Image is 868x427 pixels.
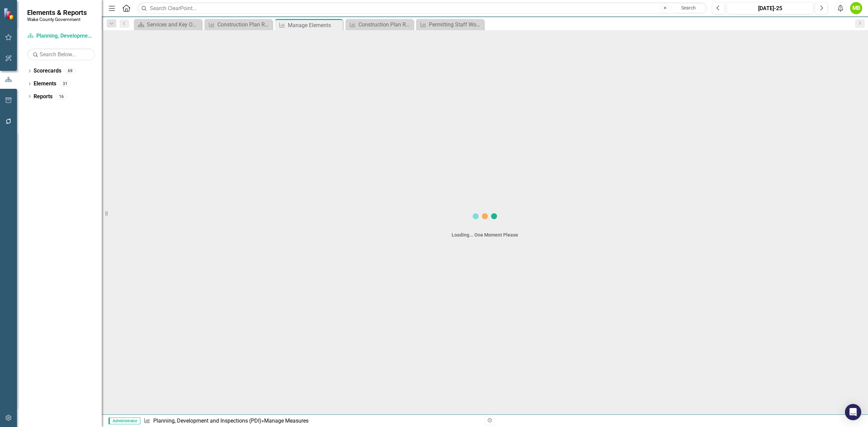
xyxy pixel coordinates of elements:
[34,80,56,88] a: Elements
[56,94,67,99] div: 16
[34,93,53,101] a: Reports
[452,231,518,238] div: Loading... One Moment Please
[850,2,862,14] button: MB
[27,8,87,17] span: Elements & Reports
[144,417,480,425] div: » Manage Measures
[727,2,813,14] button: [DATE]-25
[429,20,482,29] div: Permitting Staff Workload
[60,81,71,87] div: 31
[27,32,95,40] a: Planning, Development and Inspections (PDI)
[3,7,16,20] img: ClearPoint Strategy
[358,20,412,29] div: Construction Plan Reviews
[108,418,140,424] span: Administrator
[147,20,200,29] div: Services and Key Operating Measures
[729,4,811,13] div: [DATE]-25
[65,68,76,74] div: 69
[153,418,261,424] a: Planning, Development and Inspections (PDI)
[206,20,271,29] a: Construction Plan Review Workload - Prior Version
[27,48,95,60] input: Search Below...
[288,21,341,29] div: Manage Elements
[27,17,87,22] small: Wake County Government
[137,2,707,14] input: Search ClearPoint...
[217,20,271,29] div: Construction Plan Review Workload - Prior Version
[136,20,200,29] a: Services and Key Operating Measures
[671,3,705,13] button: Search
[34,67,61,75] a: Scorecards
[845,404,861,420] div: Open Intercom Messenger
[347,20,412,29] a: Construction Plan Reviews
[418,20,482,29] a: Permitting Staff Workload
[681,5,696,11] span: Search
